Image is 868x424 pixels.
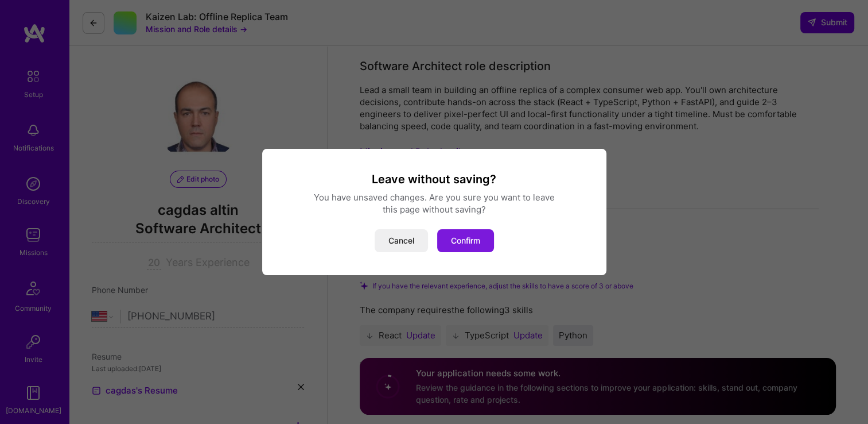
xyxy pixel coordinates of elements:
[276,191,593,203] div: You have unsaved changes. Are you sure you want to leave
[437,229,494,252] button: Confirm
[276,172,593,187] h3: Leave without saving?
[262,149,606,275] div: modal
[375,229,428,252] button: Cancel
[276,203,593,215] div: this page without saving?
